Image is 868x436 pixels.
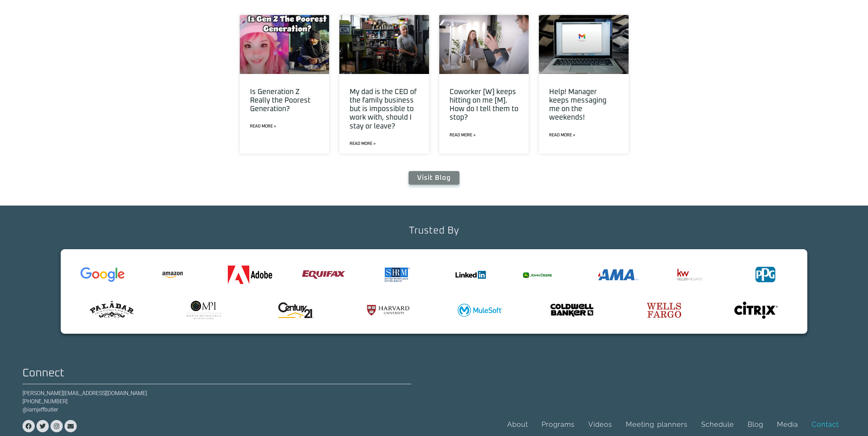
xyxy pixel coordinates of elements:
a: Is Generation Z Really the Poorest Generation? [250,88,310,112]
a: @iamjeffbutler [23,406,58,413]
a: my dad is the CEO of the business [339,15,429,74]
a: Programs [535,417,582,432]
a: Coworker [W] keeps hitting on me [M]. How do I tell them to stop? [450,88,518,121]
a: Media [770,417,805,432]
span: Visit Blog [417,175,451,181]
a: Visit Blog [408,171,460,185]
a: Read more about My dad is the CEO of the family business but is impossible to work with, should I... [350,141,376,147]
a: My dad is the CEO of the family business but is impossible to work with, should I stay or leave? [350,88,417,130]
a: Read more about Coworker [W] keeps hitting on me [M]. How do I tell them to stop? [450,132,475,138]
a: Read more about Is Generation Z Really the Poorest Generation? [250,123,276,130]
a: Contact [805,417,845,432]
nav: Menu [498,417,845,432]
a: Read more about Help! Manager keeps messaging me on the weekends! [549,132,575,138]
a: Videos [582,417,619,432]
h2: Trusted By [409,226,459,236]
a: Blog [741,417,770,432]
a: Help! Manager keeps messaging me on the weekends! [549,88,606,121]
h2: Connect [23,368,411,379]
a: [PHONE_NUMBER] [23,398,68,405]
a: coworker hitting on me [439,15,529,74]
a: About [500,417,535,432]
a: [PERSON_NAME][EMAIL_ADDRESS][DOMAIN_NAME] [23,390,147,396]
a: Schedule [694,417,741,432]
a: Meeting planners [619,417,694,432]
